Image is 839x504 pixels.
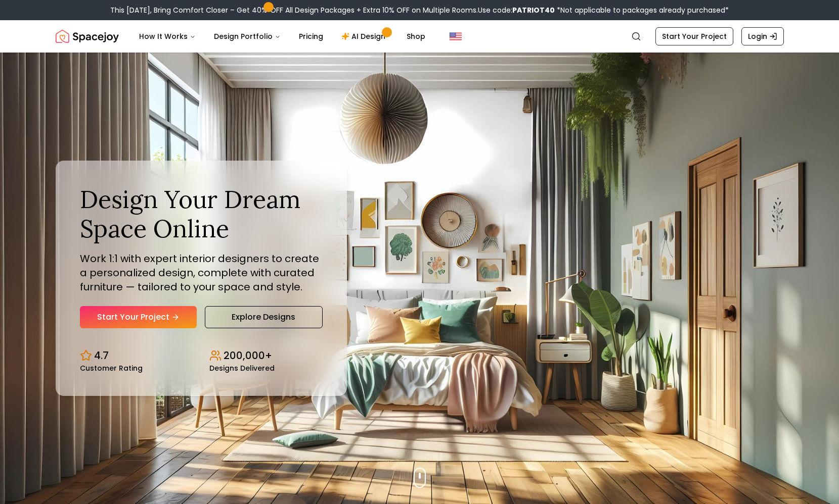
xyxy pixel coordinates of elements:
[450,30,462,42] img: United States
[56,26,119,46] a: Spacejoy
[209,365,275,372] small: Designs Delivered
[56,20,784,53] nav: Global
[512,5,555,15] b: PATRIOT40
[741,27,784,45] a: Login
[555,5,729,15] span: *Not applicable to packages already purchased*
[80,251,323,294] p: Work 1:1 with expert interior designers to create a personalized design, complete with curated fu...
[94,348,109,363] p: 4.7
[80,185,323,243] h1: Design Your Dream Space Online
[110,5,729,15] div: This [DATE], Bring Comfort Closer – Get 40% OFF All Design Packages + Extra 10% OFF on Multiple R...
[80,365,143,372] small: Customer Rating
[291,26,331,46] a: Pricing
[333,26,396,46] a: AI Design
[56,26,119,46] img: Spacejoy Logo
[655,27,733,45] a: Start Your Project
[399,26,433,46] a: Shop
[205,306,323,328] a: Explore Designs
[131,26,433,46] nav: Main
[224,348,272,363] p: 200,000+
[131,26,204,46] button: How It Works
[80,340,323,372] div: Design stats
[478,5,555,15] span: Use code:
[80,306,197,328] a: Start Your Project
[206,26,289,46] button: Design Portfolio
